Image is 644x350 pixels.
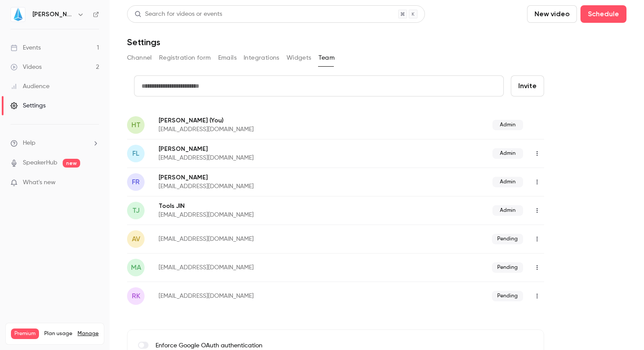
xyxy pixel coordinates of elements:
[132,205,140,216] span: TJ
[318,51,335,65] button: Team
[159,263,373,272] p: [EMAIL_ADDRESS][DOMAIN_NAME]
[159,182,373,191] p: [EMAIL_ADDRESS][DOMAIN_NAME]
[11,101,46,110] div: Settings
[492,120,523,130] span: Admin
[132,234,140,244] span: av
[218,51,237,65] button: Emails
[159,173,373,182] p: [PERSON_NAME]
[63,159,80,168] span: new
[492,177,523,187] span: Admin
[492,148,523,159] span: Admin
[159,211,373,219] p: [EMAIL_ADDRESS][DOMAIN_NAME]
[23,178,56,187] span: What's new
[127,51,152,65] button: Channel
[131,120,141,130] span: HT
[32,10,74,19] h6: [PERSON_NAME]
[11,329,39,339] span: Premium
[127,37,160,47] h1: Settings
[134,10,222,19] div: Search for videos or events
[131,262,141,273] span: ma
[159,235,373,243] p: [EMAIL_ADDRESS][DOMAIN_NAME]
[492,205,523,216] span: Admin
[159,154,373,162] p: [EMAIL_ADDRESS][DOMAIN_NAME]
[132,148,139,159] span: FL
[11,63,42,71] div: Videos
[492,262,523,273] span: Pending
[11,82,50,91] div: Audience
[44,330,72,337] span: Plan usage
[23,158,57,168] a: SpeakerHub
[159,116,373,125] p: [PERSON_NAME]
[492,291,523,301] span: Pending
[159,202,373,211] p: Tools JIN
[132,291,140,301] span: rk
[492,234,523,244] span: Pending
[11,7,25,21] img: Jin
[11,139,99,148] li: help-dropdown-opener
[78,330,99,337] a: Manage
[287,51,311,65] button: Widgets
[132,177,140,187] span: FR
[208,116,223,125] span: (You)
[159,145,373,154] p: [PERSON_NAME]
[11,43,41,52] div: Events
[527,5,577,23] button: New video
[159,292,373,300] p: [EMAIL_ADDRESS][DOMAIN_NAME]
[159,51,211,65] button: Registration form
[159,125,373,134] p: [EMAIL_ADDRESS][DOMAIN_NAME]
[244,51,280,65] button: Integrations
[580,5,626,23] button: Schedule
[23,139,35,148] span: Help
[511,75,544,96] button: Invite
